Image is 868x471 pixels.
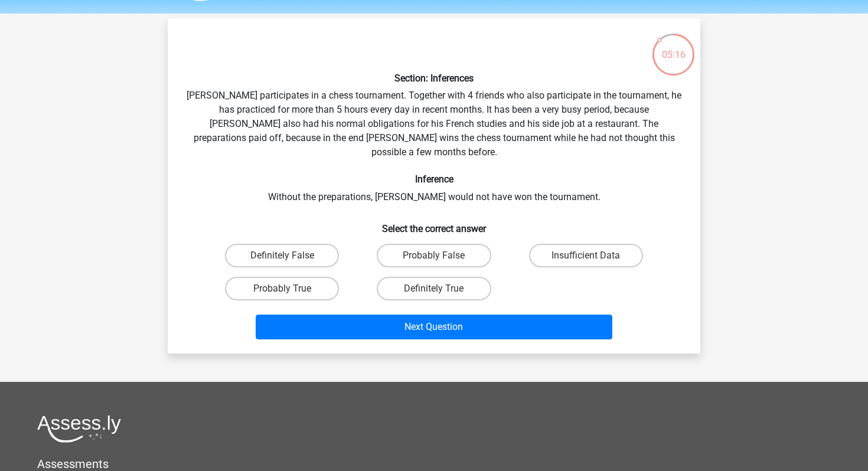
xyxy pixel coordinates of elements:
[225,244,339,267] label: Definitely False
[377,244,491,267] label: Probably False
[37,415,121,443] img: Assessly logo
[256,315,613,339] button: Next Question
[225,277,339,300] label: Probably True
[651,32,696,62] div: 05:16
[187,214,681,234] h6: Select the correct answer
[187,174,681,185] h6: Inference
[187,73,681,84] h6: Section: Inferences
[377,277,491,300] label: Definitely True
[529,244,643,267] label: Insufficient Data
[37,457,831,471] h5: Assessments
[172,28,696,344] div: [PERSON_NAME] participates in a chess tournament. Together with 4 friends who also participate in...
